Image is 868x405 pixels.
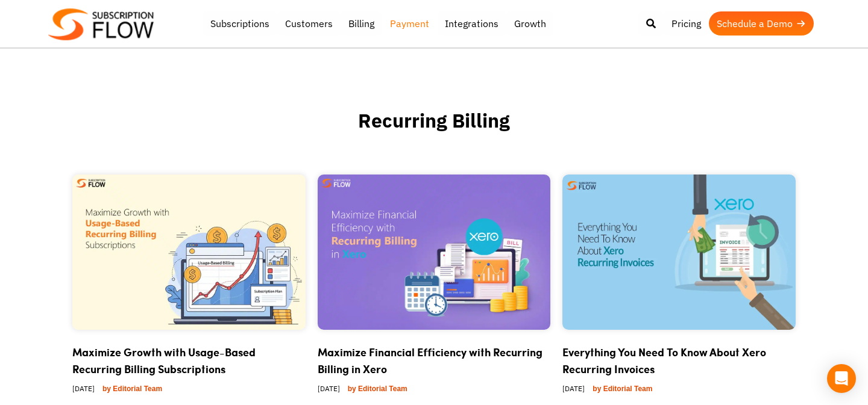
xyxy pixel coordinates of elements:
[588,382,657,396] a: by Editorial Team
[506,11,554,36] a: Growth
[72,377,306,403] div: [DATE]
[709,11,814,36] a: Schedule a Demo
[318,344,542,377] a: Maximize Financial Efficiency with Recurring Billing in Xero
[72,175,306,330] img: usage‑based recurring billing subscriptions
[437,11,506,36] a: Integrations
[48,8,154,40] img: Subscriptionflow
[318,377,551,403] div: [DATE]
[827,364,856,393] div: Open Intercom Messenger
[203,11,277,36] a: Subscriptions
[382,11,437,36] a: Payment
[343,382,412,396] a: by Editorial Team
[562,175,796,330] img: Getting To Know Xero Recurring Invoices
[562,344,766,377] a: Everything You Need To Know About Xero Recurring Invoices
[664,11,709,36] a: Pricing
[341,11,382,36] a: Billing
[318,175,551,330] img: Recurring Billing in Xero
[562,377,796,403] div: [DATE]
[72,108,796,162] h1: Recurring Billing
[98,382,167,396] a: by Editorial Team
[72,344,256,377] a: Maximize Growth with Usage-Based Recurring Billing Subscriptions
[277,11,341,36] a: Customers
